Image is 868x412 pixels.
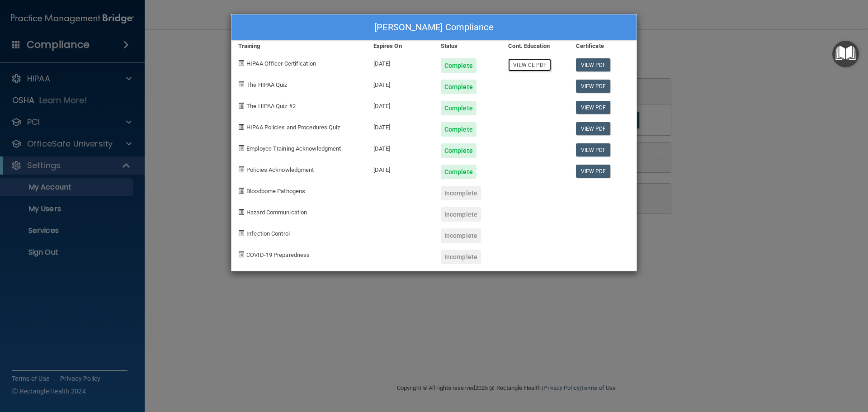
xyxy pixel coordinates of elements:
[367,115,434,137] div: [DATE]
[246,166,314,173] span: Policies Acknowledgment
[441,228,481,243] div: Incomplete
[441,58,476,73] div: Complete
[501,41,569,52] div: Cont. Education
[367,137,434,158] div: [DATE]
[441,186,481,200] div: Incomplete
[246,230,290,237] span: Infection Control
[576,122,611,135] a: View PDF
[441,101,476,115] div: Complete
[246,81,287,88] span: The HIPAA Quiz
[508,58,551,71] a: View CE PDF
[246,145,341,152] span: Employee Training Acknowledgment
[576,80,611,93] a: View PDF
[441,80,476,94] div: Complete
[441,122,476,137] div: Complete
[367,52,434,73] div: [DATE]
[246,209,307,216] span: Hazard Communication
[246,251,310,258] span: COVID-19 Preparedness
[441,143,476,158] div: Complete
[441,165,476,179] div: Complete
[231,14,637,41] div: [PERSON_NAME] Compliance
[246,188,305,194] span: Bloodborne Pathogens
[576,101,611,114] a: View PDF
[576,165,611,178] a: View PDF
[441,207,481,222] div: Incomplete
[441,250,481,264] div: Incomplete
[367,73,434,94] div: [DATE]
[434,41,501,52] div: Status
[246,103,296,109] span: The HIPAA Quiz #2
[246,124,340,131] span: HIPAA Policies and Procedures Quiz
[576,58,611,71] a: View PDF
[367,158,434,179] div: [DATE]
[367,94,434,115] div: [DATE]
[832,41,859,67] button: Open Resource Center
[231,41,367,52] div: Training
[712,348,857,384] iframe: Drift Widget Chat Controller
[569,41,637,52] div: Certificate
[576,143,611,156] a: View PDF
[367,41,434,52] div: Expires On
[246,60,316,67] span: HIPAA Officer Certification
